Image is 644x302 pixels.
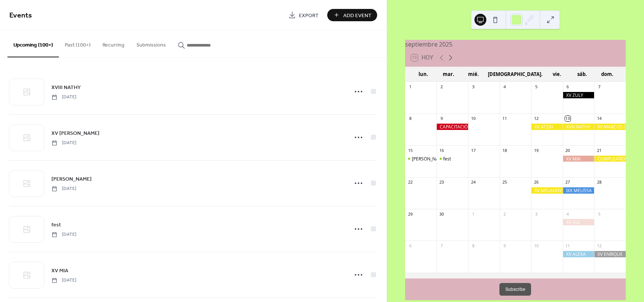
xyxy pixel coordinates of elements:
div: fest [436,156,468,162]
div: mié. [461,67,486,82]
a: [PERSON_NAME] [51,175,92,183]
div: 7 [596,84,602,90]
div: 19 [533,147,539,153]
span: [DATE] [51,231,76,238]
div: 6 [407,243,413,248]
div: XV ENRIQUE [594,251,626,257]
button: Add Event [327,9,377,21]
span: [DATE] [51,277,76,284]
div: CUMPLEAÑOS RODRIGO [594,156,626,162]
div: [PERSON_NAME] [412,156,447,162]
a: XV MIA [51,266,68,275]
a: XVIII NATHY [51,83,81,92]
div: 14 [596,116,602,121]
div: 4 [502,84,508,90]
button: Recurring [97,30,130,57]
div: 12 [533,116,539,121]
button: Past (100+) [59,30,97,57]
span: Export [299,12,319,19]
div: 30 [439,211,444,217]
div: 10 [533,243,539,248]
div: IXX MELISSA [563,187,594,194]
a: Export [283,9,324,21]
span: XV MIA [51,267,68,275]
div: XVIII NATHY [563,124,594,130]
div: XV ATZIN [531,124,563,130]
button: Upcoming (100+) [7,30,59,57]
a: fest [51,220,61,229]
div: 8 [470,243,476,248]
div: XV ALE [563,219,594,225]
span: [DATE] [51,94,76,101]
div: dom. [595,67,620,82]
div: 2 [439,84,444,90]
div: vie. [544,67,569,82]
div: XV MELANNY [531,187,563,194]
div: puente [405,156,437,162]
div: 20 [565,147,571,153]
div: XV ZULY [563,92,594,98]
div: mar. [436,67,461,82]
span: [DATE] [51,185,76,192]
div: 5 [596,211,602,217]
div: 8 [407,116,413,121]
div: 25 [502,179,508,185]
div: 9 [502,243,508,248]
div: 6 [565,84,571,90]
span: [PERSON_NAME] [51,175,92,183]
div: lun. [411,67,436,82]
div: 15 [407,147,413,153]
div: 10 [470,116,476,121]
div: 12 [596,243,602,248]
div: XV MARCOS CALEB [594,124,626,130]
div: 2 [502,211,508,217]
div: sáb. [570,67,595,82]
div: 1 [407,84,413,90]
div: 11 [502,116,508,121]
div: CAPACITACIÓN [436,124,468,130]
span: XVIII NATHY [51,84,81,92]
div: 4 [565,211,571,217]
div: 5 [533,84,539,90]
div: 13 [565,116,571,121]
div: 27 [565,179,571,185]
div: [DEMOGRAPHIC_DATA]. [486,67,544,82]
div: 11 [565,243,571,248]
div: 1 [470,211,476,217]
div: 16 [439,147,444,153]
div: 26 [533,179,539,185]
div: XV MIA [563,156,594,162]
div: 22 [407,179,413,185]
div: 18 [502,147,508,153]
span: Events [9,8,32,23]
button: Submissions [130,30,172,57]
span: Add Event [343,12,372,19]
div: fest [443,156,451,162]
span: fest [51,221,61,229]
div: XV ALEXA [563,251,594,257]
div: septiembre 2025 [405,40,626,49]
span: XV [PERSON_NAME] [51,130,100,137]
div: 21 [596,147,602,153]
div: 3 [533,211,539,217]
div: 23 [439,179,444,185]
div: 7 [439,243,444,248]
button: Subscribe [499,283,531,296]
div: 9 [439,116,444,121]
a: XV [PERSON_NAME] [51,129,100,137]
div: 17 [470,147,476,153]
div: 24 [470,179,476,185]
span: [DATE] [51,140,76,146]
div: 3 [470,84,476,90]
div: 29 [407,211,413,217]
div: 28 [596,179,602,185]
